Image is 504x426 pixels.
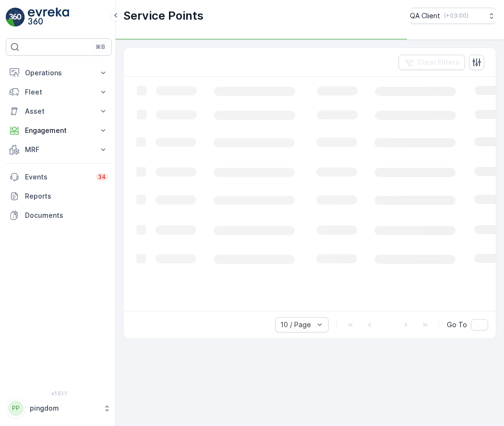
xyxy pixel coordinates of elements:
a: Documents [6,206,112,225]
img: logo [6,8,25,27]
p: Documents [25,211,108,220]
span: Go To [447,320,467,330]
a: Reports [6,187,112,206]
p: Engagement [25,126,93,135]
button: Operations [6,63,112,83]
button: Asset [6,102,112,121]
span: v 1.51.1 [6,390,112,396]
p: Service Points [123,8,204,24]
p: Clear Filters [418,58,459,67]
p: QA Client [410,11,440,21]
a: Events34 [6,167,112,187]
button: Fleet [6,83,112,102]
button: Clear Filters [398,55,465,70]
div: PP [8,401,24,416]
img: logo_light-DOdMpM7g.png [28,8,69,27]
p: ( +03:00 ) [444,12,468,20]
p: Asset [25,106,93,116]
button: Engagement [6,121,112,140]
button: MRF [6,140,112,159]
p: Events [25,172,90,182]
p: Fleet [25,87,93,97]
p: Operations [25,68,93,78]
p: MRF [25,145,93,154]
button: QA Client(+03:00) [410,8,496,24]
p: 34 [98,173,106,181]
p: Reports [25,191,108,201]
p: pingdom [30,403,98,413]
p: ⌘B [96,43,105,51]
button: PPpingdom [6,398,112,418]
